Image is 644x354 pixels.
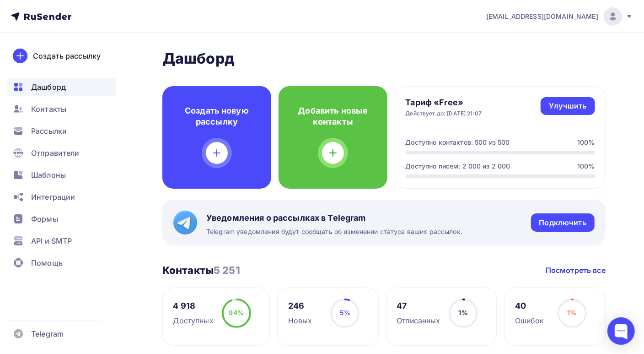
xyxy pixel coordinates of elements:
[31,169,66,180] span: Шаблоны
[288,300,312,311] div: 246
[7,78,116,96] a: Дашборд
[31,125,67,136] span: Рассылки
[162,264,240,277] h3: Контакты
[31,235,72,246] span: API и SMTP
[515,315,544,326] div: Ошибок
[173,300,214,311] div: 4 918
[486,7,633,26] a: [EMAIL_ADDRESS][DOMAIN_NAME]
[567,309,576,316] span: 1%
[33,50,101,61] div: Создать рассылку
[177,105,257,127] h4: Создать новую рассылку
[406,97,482,108] h4: Тариф «Free»
[397,300,440,311] div: 47
[7,100,116,118] a: Контакты
[486,12,598,21] span: [EMAIL_ADDRESS][DOMAIN_NAME]
[459,309,468,316] span: 1%
[546,265,606,276] a: Посмотреть все
[31,257,63,268] span: Помощь
[7,166,116,184] a: Шаблоны
[31,103,66,114] span: Контакты
[577,162,595,171] div: 100%
[173,315,214,326] div: Доступных
[7,122,116,140] a: Рассылки
[31,82,66,93] span: Дашборд
[162,49,606,68] h2: Дашборд
[206,212,462,223] span: Уведомления о рассылках в Telegram
[515,300,544,311] div: 40
[340,309,350,316] span: 5%
[31,191,75,202] span: Интеграции
[539,218,586,228] div: Подключить
[406,162,510,171] div: Доступно писем: 2 000 из 2 000
[549,101,586,111] div: Улучшить
[214,264,240,276] span: 5 251
[406,138,510,147] div: Доступно контактов: 500 из 500
[406,110,482,117] div: Действует до: [DATE] 21:07
[31,213,58,224] span: Формы
[577,138,595,147] div: 100%
[229,309,244,316] span: 94%
[397,315,440,326] div: Отписанных
[293,105,373,127] h4: Добавить новые контакты
[7,144,116,162] a: Отправители
[31,328,64,339] span: Telegram
[31,147,80,158] span: Отправители
[288,315,312,326] div: Новых
[7,210,116,228] a: Формы
[206,227,462,236] span: Telegram уведомления будут сообщать об изменении статуса ваших рассылок.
